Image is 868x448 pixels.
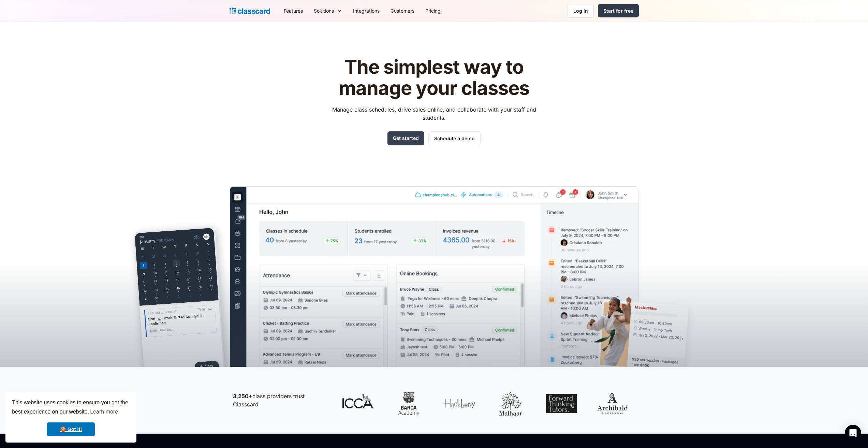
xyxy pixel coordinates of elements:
a: Schedule a demo [428,131,481,145]
a: Start for free [598,4,639,17]
div: Solutions [308,3,348,18]
a: dismiss cookie message [47,422,95,436]
strong: 3,250+ [233,393,252,400]
p: class providers trust Classcard [233,392,328,408]
div: Solutions [314,7,334,14]
a: Customers [385,3,420,18]
a: learn more about cookies [89,407,119,417]
a: Get started [387,131,424,145]
a: Log in [568,4,594,18]
div: Log in [573,7,588,14]
h1: The simplest way to manage your classes [326,57,542,99]
a: Logo [230,6,270,16]
span: This website uses cookies to ensure you get the best experience on our website. [12,399,130,417]
p: Manage class schedules, drive sales online, and collaborate with your staff and students. [326,105,542,122]
div: Open Intercom Messenger [845,425,861,441]
div: cookieconsent [5,392,136,443]
a: Integrations [348,3,385,18]
a: Features [278,3,308,18]
div: Start for free [603,7,633,14]
a: Pricing [420,3,446,18]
